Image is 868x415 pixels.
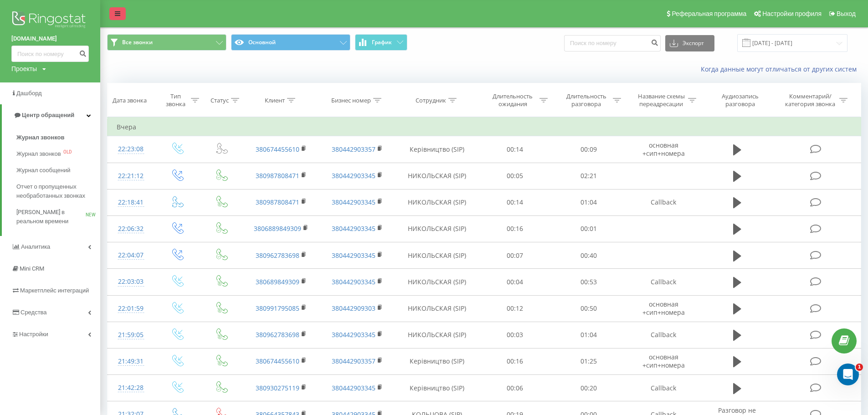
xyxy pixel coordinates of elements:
[395,163,478,189] td: НИКОЛЬСКАЯ (SIP)
[478,322,551,348] td: 00:03
[332,357,375,365] a: 380442903357
[16,204,100,230] a: [PERSON_NAME] в реальном времениNEW
[211,97,229,104] div: Статус
[625,348,702,374] td: основная +сип+номера
[16,162,100,179] a: Журнал сообщений
[395,322,478,348] td: НИКОЛЬСКАЯ (SIP)
[625,295,702,322] td: основная +сип+номера
[16,182,96,200] span: Отчет о пропущенных необработанных звонках
[256,251,299,260] a: 380962783698
[16,146,100,162] a: Журнал звонковOLD
[265,97,285,104] div: Клиент
[16,166,70,175] span: Журнал сообщений
[117,300,145,318] div: 22:01:59
[856,364,863,371] span: 1
[710,92,770,108] div: Аудиозапись разговора
[478,375,551,401] td: 00:06
[355,34,407,51] button: График
[22,112,74,118] span: Центр обращений
[117,273,145,291] div: 22:03:03
[16,179,100,204] a: Отчет о пропущенных необработанных звонках
[256,384,299,392] a: 380930275119
[395,295,478,322] td: НИКОЛЬСКАЯ (SIP)
[762,10,822,17] span: Настройки профиля
[11,9,89,32] img: Ringostat logo
[332,198,375,206] a: 380442903345
[552,348,625,374] td: 01:25
[478,295,551,322] td: 00:12
[107,34,226,51] button: Все звонки
[21,243,50,250] span: Аналитика
[552,295,625,322] td: 00:50
[231,34,350,51] button: Основной
[332,384,375,392] a: 380442903345
[478,163,551,189] td: 00:05
[332,330,375,339] a: 380442903345
[117,326,145,344] div: 21:59:05
[488,92,537,108] div: Длительность ожидания
[625,189,702,215] td: Callback
[478,269,551,295] td: 00:04
[20,287,89,294] span: Маркетплейс интеграций
[395,242,478,269] td: НИКОЛЬСКАЯ (SIP)
[837,364,859,385] iframe: Intercom live chat
[254,224,301,233] a: 3806889849309
[117,246,145,264] div: 22:04:07
[395,215,478,242] td: НИКОЛЬСКАЯ (SIP)
[478,215,551,242] td: 00:16
[108,118,861,136] td: Вчера
[113,97,147,104] div: Дата звонка
[332,251,375,260] a: 380442903345
[784,92,837,108] div: Комментарий/категория звонка
[637,92,686,108] div: Название схемы переадресации
[256,171,299,180] a: 380987808471
[478,348,551,374] td: 00:16
[16,133,64,142] span: Журнал звонков
[552,215,625,242] td: 00:01
[16,149,61,159] span: Журнал звонков
[117,220,145,238] div: 22:06:32
[332,145,375,154] a: 380442903357
[19,331,48,338] span: Настройки
[416,97,446,104] div: Сотрудник
[117,194,145,211] div: 22:18:41
[552,163,625,189] td: 02:21
[395,348,478,374] td: Керівництво (SIP)
[552,375,625,401] td: 00:20
[21,309,47,316] span: Средства
[672,10,746,17] span: Реферальная программа
[395,136,478,163] td: Керівництво (SIP)
[625,269,702,295] td: Callback
[665,35,714,51] button: Экспорт
[256,277,299,286] a: 380689849309
[11,46,89,62] input: Поиск по номеру
[332,224,375,233] a: 380442903345
[564,35,661,51] input: Поиск по номеру
[20,265,44,272] span: Mini CRM
[625,136,702,163] td: основная +сип+номера
[256,357,299,365] a: 380674455610
[552,189,625,215] td: 01:04
[117,167,145,185] div: 22:21:12
[11,64,37,73] div: Проекты
[11,34,89,43] a: [DOMAIN_NAME]
[163,92,189,108] div: Тип звонка
[552,269,625,295] td: 00:53
[16,208,86,226] span: [PERSON_NAME] в реальном времени
[332,171,375,180] a: 380442903345
[478,136,551,163] td: 00:14
[395,375,478,401] td: Керівництво (SIP)
[552,136,625,163] td: 00:09
[625,375,702,401] td: Callback
[256,198,299,206] a: 380987808471
[16,129,100,146] a: Журнал звонков
[117,140,145,158] div: 22:23:08
[331,97,371,104] div: Бизнес номер
[625,322,702,348] td: Callback
[117,379,145,397] div: 21:42:28
[395,189,478,215] td: НИКОЛЬСКАЯ (SIP)
[117,353,145,370] div: 21:49:31
[552,242,625,269] td: 00:40
[332,304,375,313] a: 380442909303
[701,65,861,73] a: Когда данные могут отличаться от других систем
